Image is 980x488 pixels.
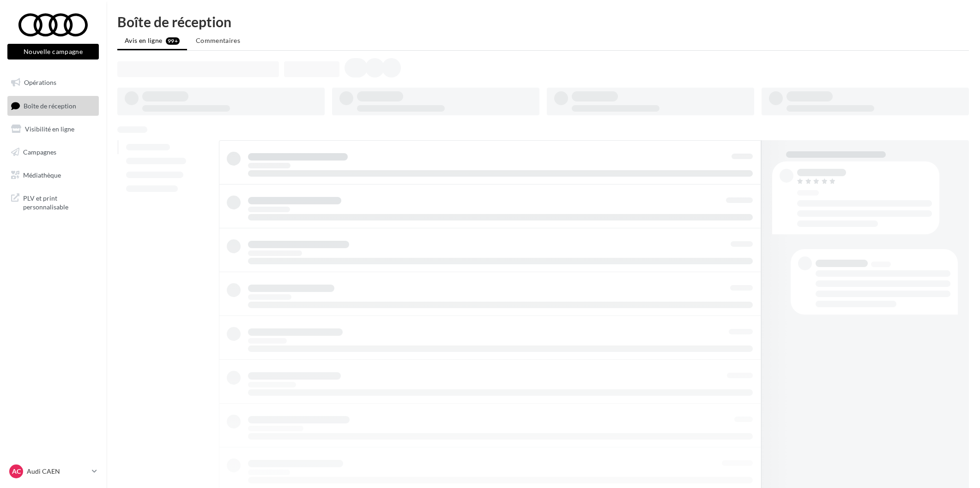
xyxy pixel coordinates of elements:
[6,143,101,162] a: Campagnes
[24,101,76,109] span: Boîte de réception
[196,36,240,44] span: Commentaires
[6,73,101,92] a: Opérations
[27,467,88,476] p: Audi CAEN
[6,96,101,116] a: Boîte de réception
[25,125,74,133] span: Visibilité en ligne
[6,119,101,139] a: Visibilité en ligne
[7,463,99,480] a: AC Audi CAEN
[12,467,21,476] span: AC
[24,78,56,86] span: Opérations
[117,15,969,29] div: Boîte de réception
[23,192,95,212] span: PLV et print personnalisable
[7,44,99,60] button: Nouvelle campagne
[6,188,101,215] a: PLV et print personnalisable
[23,148,56,156] span: Campagnes
[23,171,61,179] span: Médiathèque
[6,166,101,185] a: Médiathèque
